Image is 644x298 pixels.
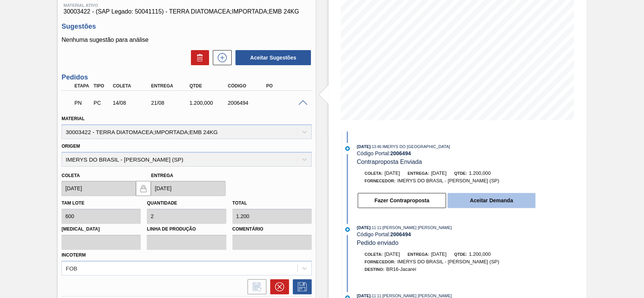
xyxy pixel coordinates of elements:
[357,240,398,246] span: Pedido enviado
[370,294,381,298] span: - 11:11
[147,224,226,235] label: Linha de Produção
[384,251,400,257] span: [DATE]
[397,178,499,183] span: IMERYS DO BRASIL - [PERSON_NAME] (SP)
[232,49,312,66] div: Aceitar Sugestões
[63,3,310,8] span: Material ativo
[289,279,312,294] div: Salvar Pedido
[111,83,154,89] div: Coleta
[187,50,209,65] div: Excluir Sugestões
[381,293,452,298] span: : [PERSON_NAME] [PERSON_NAME]
[357,293,370,298] span: [DATE]
[61,173,80,178] label: Coleta
[345,227,350,232] img: atual
[147,200,177,206] label: Quantidade
[61,144,80,149] label: Origem
[357,144,370,149] span: [DATE]
[92,100,111,106] div: Pedido de Compra
[469,170,491,176] span: 1.200,000
[72,95,92,111] div: Pedido em Negociação
[264,83,307,89] div: PO
[151,181,225,196] input: dd/mm/yyyy
[61,73,312,81] h3: Pedidos
[61,224,141,235] label: [MEDICAL_DATA]
[63,8,310,15] span: 30003422 - (SAP Legado: 50041115) - TERRA DIATOMACEA;IMPORTADA;EMB 24KG
[357,150,536,156] div: Código Portal:
[136,181,151,196] button: locked
[232,200,247,206] label: Total
[364,179,395,183] span: Fornecedor:
[72,83,92,89] div: Etapa
[390,150,411,156] strong: 2006494
[397,259,499,264] span: IMERYS DO BRASIL - [PERSON_NAME] (SP)
[61,23,312,31] h3: Sugestões
[232,224,312,235] label: Comentário
[74,100,90,106] p: PN
[364,252,383,257] span: Coleta:
[381,225,452,230] span: : [PERSON_NAME] [PERSON_NAME]
[139,184,148,193] img: locked
[244,279,266,294] div: Informar alteração no pedido
[364,171,383,176] span: Coleta:
[61,181,136,196] input: dd/mm/yyyy
[61,200,84,206] label: Tam lote
[61,37,312,43] p: Nenhuma sugestão para análise
[469,251,491,257] span: 1.200,000
[447,193,535,208] button: Aceitar Demanda
[431,170,446,176] span: [DATE]
[149,83,192,89] div: Entrega
[357,159,422,165] span: Contraproposta Enviada
[381,144,450,149] span: : IMERYS DO [GEOGRAPHIC_DATA]
[364,260,395,264] span: Fornecedor:
[384,170,400,176] span: [DATE]
[358,193,446,208] button: Fazer Contraproposta
[370,226,381,230] span: - 11:11
[188,83,230,89] div: Qtde
[188,100,230,106] div: 1.200,000
[92,83,111,89] div: Tipo
[407,252,429,257] span: Entrega:
[454,252,467,257] span: Qtde:
[345,146,350,151] img: atual
[235,50,311,65] button: Aceitar Sugestões
[111,100,154,106] div: 14/08/2025
[61,116,85,121] label: Material
[209,50,232,65] div: Nova sugestão
[66,265,77,271] div: FOB
[364,267,384,272] span: Destino:
[357,225,370,230] span: [DATE]
[266,279,289,294] div: Cancelar pedido
[386,266,416,272] span: BR16-Jacareí
[370,145,381,149] span: - 13:46
[431,251,446,257] span: [DATE]
[149,100,192,106] div: 21/08/2025
[226,100,269,106] div: 2006494
[151,173,173,178] label: Entrega
[61,252,86,258] label: Incoterm
[226,83,269,89] div: Código
[390,231,411,237] strong: 2006494
[357,231,536,237] div: Código Portal:
[407,171,429,176] span: Entrega:
[454,171,467,176] span: Qtde:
